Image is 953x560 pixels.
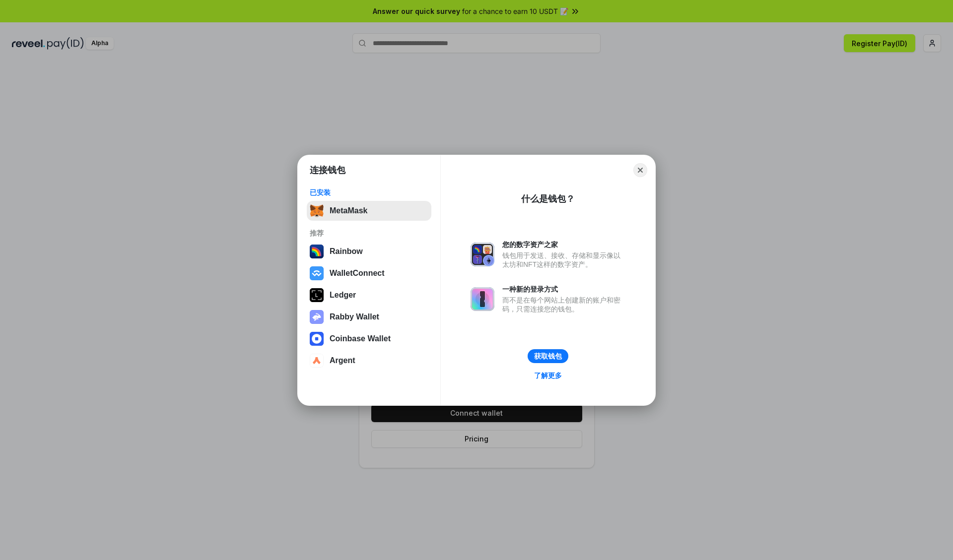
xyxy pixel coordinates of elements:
[330,312,379,321] div: Rabby Wallet
[310,310,324,324] img: svg+xml,%3Csvg%20xmlns%3D%22http%3A%2F%2Fwww.w3.org%2F2000%2Fsvg%22%20fill%3D%22none%22%20viewBox...
[310,164,345,176] h1: 连接钱包
[502,296,625,313] div: 而不是在每个网站上创建新的账户和密码，只需连接您的钱包。
[307,329,431,349] button: Coinbase Wallet
[502,251,625,269] div: 钱包用于发送、接收、存储和显示像以太坊和NFT这样的数字资产。
[310,288,324,302] img: svg+xml,%3Csvg%20xmlns%3D%22http%3A%2F%2Fwww.w3.org%2F2000%2Fsvg%22%20width%3D%2228%22%20height%3...
[528,369,568,382] a: 了解更多
[330,334,391,343] div: Coinbase Wallet
[310,245,324,258] img: svg+xml,%3Csvg%20width%3D%22120%22%20height%3D%22120%22%20viewBox%3D%220%200%20120%20120%22%20fil...
[502,285,625,294] div: 一种新的登录方式
[471,287,494,311] img: svg+xml,%3Csvg%20xmlns%3D%22http%3A%2F%2Fwww.w3.org%2F2000%2Fsvg%22%20fill%3D%22none%22%20viewBox...
[307,351,431,371] button: Argent
[330,356,355,365] div: Argent
[310,266,324,280] img: svg+xml,%3Csvg%20width%3D%2228%22%20height%3D%2228%22%20viewBox%3D%220%200%2028%2028%22%20fill%3D...
[310,188,428,197] div: 已安装
[330,206,367,215] div: MetaMask
[330,247,363,256] div: Rainbow
[471,243,494,266] img: svg+xml,%3Csvg%20xmlns%3D%22http%3A%2F%2Fwww.w3.org%2F2000%2Fsvg%22%20fill%3D%22none%22%20viewBox...
[307,201,431,221] button: MetaMask
[330,291,356,300] div: Ledger
[310,354,324,368] img: svg+xml,%3Csvg%20width%3D%2228%22%20height%3D%2228%22%20viewBox%3D%220%200%2028%2028%22%20fill%3D...
[307,242,431,261] button: Rainbow
[310,204,324,218] img: svg+xml,%3Csvg%20fill%3D%22none%22%20height%3D%2233%22%20viewBox%3D%220%200%2035%2033%22%20width%...
[521,193,575,205] div: 什么是钱包？
[307,307,431,327] button: Rabby Wallet
[307,285,431,305] button: Ledger
[330,269,385,278] div: WalletConnect
[528,349,568,363] button: 获取钱包
[534,352,562,361] div: 获取钱包
[310,229,428,238] div: 推荐
[310,332,324,346] img: svg+xml,%3Csvg%20width%3D%2228%22%20height%3D%2228%22%20viewBox%3D%220%200%2028%2028%22%20fill%3D...
[307,263,431,283] button: WalletConnect
[502,240,625,249] div: 您的数字资产之家
[534,371,562,380] div: 了解更多
[633,163,647,177] button: Close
